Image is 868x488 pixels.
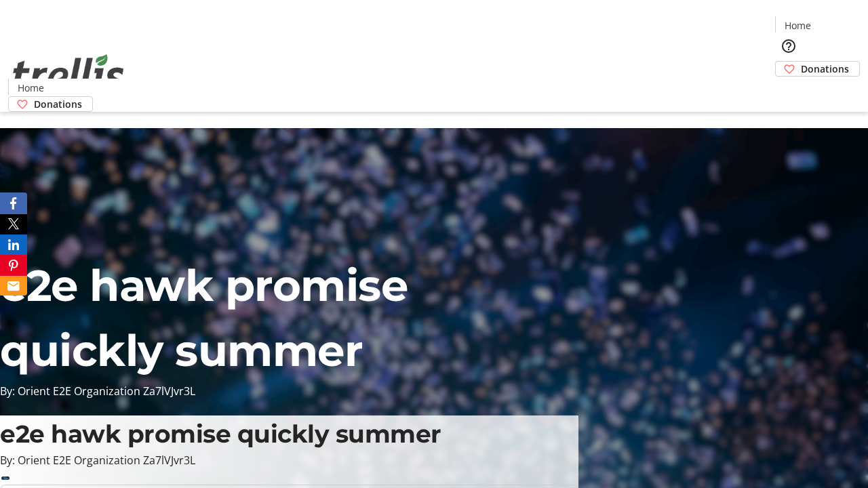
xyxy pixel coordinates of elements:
[8,96,93,112] a: Donations
[775,61,860,77] a: Donations
[801,62,849,76] span: Donations
[776,18,819,33] a: Home
[785,18,811,33] span: Home
[775,33,802,60] button: Help
[775,77,802,104] button: Cart
[34,97,82,111] span: Donations
[8,39,129,107] img: Orient E2E Organization Za7lVJvr3L's Logo
[18,81,44,95] span: Home
[9,81,52,95] a: Home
